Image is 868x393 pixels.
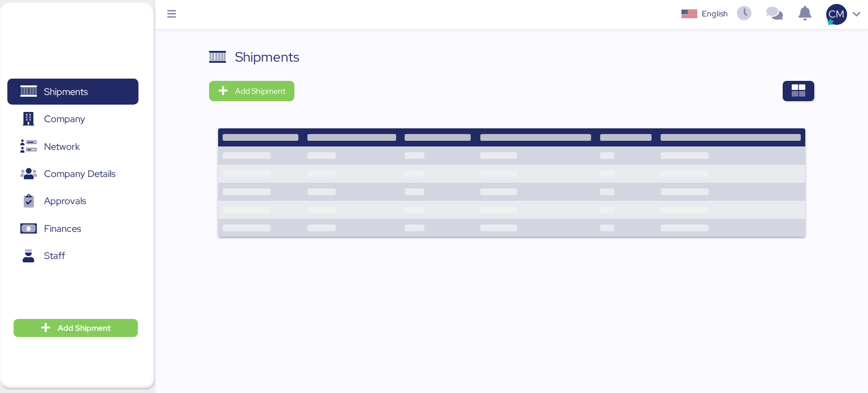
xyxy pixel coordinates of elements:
div: Shipments [235,47,300,67]
span: Approvals [44,193,86,209]
span: Finances [44,221,81,237]
span: Company Details [44,166,115,182]
a: Shipments [7,79,138,105]
button: Menu [162,5,181,24]
span: CM [828,7,844,21]
div: English [702,8,728,20]
span: Add Shipment [58,321,111,335]
span: Shipments [44,84,88,100]
button: Add Shipment [209,81,294,101]
a: Company Details [7,161,138,187]
a: Staff [7,243,138,269]
a: Company [7,106,138,132]
span: Add Shipment [235,84,285,98]
span: Staff [44,248,65,264]
button: Add Shipment [14,319,138,337]
a: Finances [7,216,138,242]
a: Network [7,133,138,159]
span: Network [44,139,80,155]
span: Company [44,111,85,127]
a: Approvals [7,188,138,214]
